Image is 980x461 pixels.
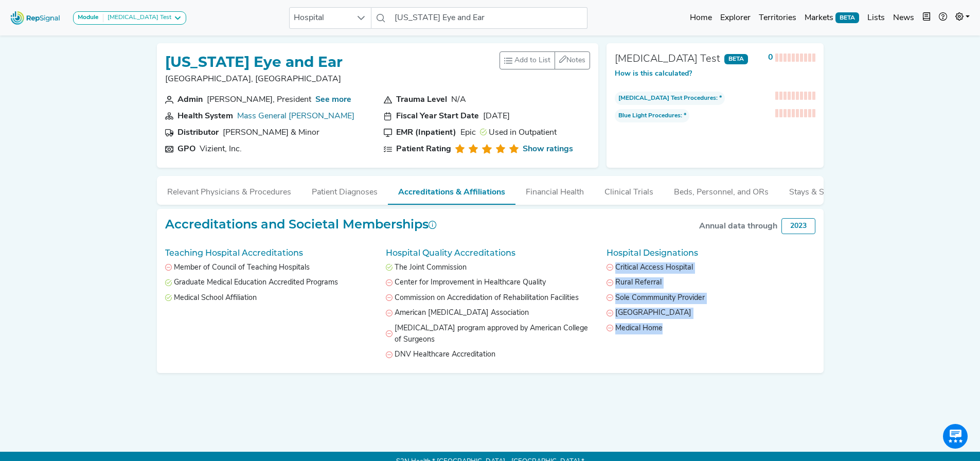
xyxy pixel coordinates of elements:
a: Home [686,8,716,28]
span: Sole Commmunity Provider [615,293,705,304]
span: [MEDICAL_DATA] Test Procedures [618,94,716,103]
a: Lists [863,8,889,28]
div: Distributor [177,127,219,139]
span: Notes [566,57,585,64]
span: The Joint Commission [395,262,467,274]
a: Territories [755,8,800,28]
div: [PERSON_NAME], President [207,94,311,106]
button: Module[MEDICAL_DATA] Test [73,11,186,25]
button: Clinical Trials [594,176,664,204]
span: Add to List [514,55,550,66]
span: [GEOGRAPHIC_DATA] [615,308,691,319]
div: N/A [451,94,466,106]
button: Beds, Personnel, and ORs [664,176,779,204]
div: [MEDICAL_DATA] Test [103,14,171,22]
button: Intel Book [918,8,935,28]
span: DNV Healthcare Accreditation [395,349,495,361]
div: [DATE] [483,110,510,122]
h1: [US_STATE] Eye and Ear [165,54,343,71]
span: Blue Light Procedures [618,111,681,120]
span: American [MEDICAL_DATA] Association [395,308,529,319]
div: EMR (Inpatient) [396,127,456,139]
p: [GEOGRAPHIC_DATA], [GEOGRAPHIC_DATA] [165,73,343,85]
div: [MEDICAL_DATA] Test [615,51,720,67]
button: Add to List [500,51,555,69]
h5: Hospital Quality Accreditations [386,248,594,258]
div: toolbar [500,51,590,69]
a: Explorer [716,8,755,28]
button: How is this calculated? [615,68,692,79]
div: Owens & Minor [223,127,319,139]
input: Search a hospital [390,7,587,29]
span: Member of Council of Teaching Hospitals [174,262,310,274]
span: Medical School Affiliation [174,293,257,304]
span: [MEDICAL_DATA] program approved by American College of Surgeons [395,323,594,345]
a: Mass General [PERSON_NAME] [237,112,354,120]
span: BETA [724,54,748,64]
strong: Module [78,14,99,21]
div: Fiscal Year Start Date [396,110,479,122]
a: News [889,8,918,28]
h5: Teaching Hospital Accreditations [165,248,373,258]
span: Commission on Accredidation of Rehabilitation Facilities [395,293,579,304]
a: MarketsBETA [800,8,863,28]
span: Rural Referral [615,277,662,289]
button: Relevant Physicians & Procedures [157,176,301,204]
div: Annual data through [699,220,777,233]
div: GPO [177,143,195,155]
div: Admin [177,94,203,106]
span: Center for Improvement in Healthcare Quality [395,277,546,289]
h2: Accreditations and Societal Memberships [165,217,437,232]
button: Notes [555,51,590,69]
div: Patient Rating [396,143,451,155]
span: Hospital [290,8,351,28]
a: See more [315,96,351,104]
button: Stays & Services [779,176,860,204]
span: BETA [835,12,859,23]
div: CarolAnn Williams, President [207,94,311,106]
span: Graduate Medical Education Accredited Programs [174,277,338,289]
div: Trauma Level [396,94,447,106]
span: Medical Home [615,323,663,334]
span: Critical Access Hospital [615,262,693,274]
div: Mass General Brigham [237,110,354,122]
div: Epic [460,127,476,139]
button: Patient Diagnoses [301,176,388,204]
h5: Hospital Designations [607,248,815,258]
strong: 0 [768,54,773,62]
div: Health System [177,110,233,122]
button: Financial Health [515,176,594,204]
button: Accreditations & Affiliations [388,176,515,205]
div: 2023 [781,218,815,234]
a: Show ratings [523,143,573,155]
div: Vizient, Inc. [200,143,242,155]
div: Used in Outpatient [480,127,557,139]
